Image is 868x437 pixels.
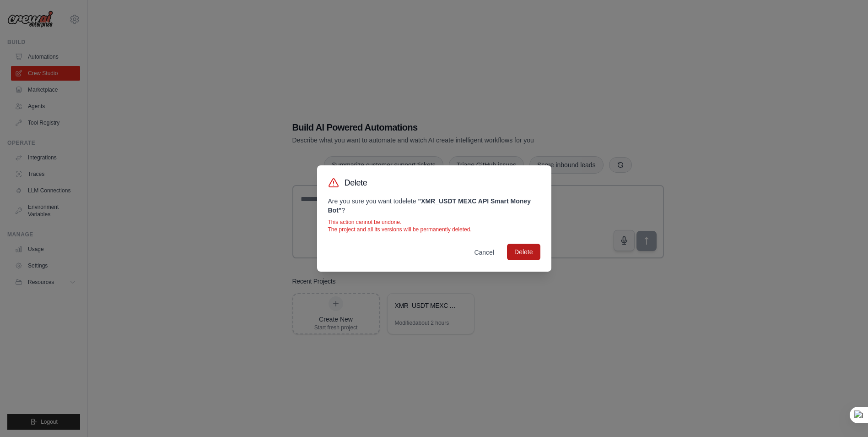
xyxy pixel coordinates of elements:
[328,197,531,214] strong: " XMR_USDT MEXC API Smart Money Bot "
[328,197,540,215] p: Are you sure you want to delete ?
[467,244,501,261] button: Cancel
[328,226,540,233] p: The project and all its versions will be permanently deleted.
[345,176,367,189] h3: Delete
[507,244,540,260] button: Delete
[328,218,540,226] p: This action cannot be undone.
